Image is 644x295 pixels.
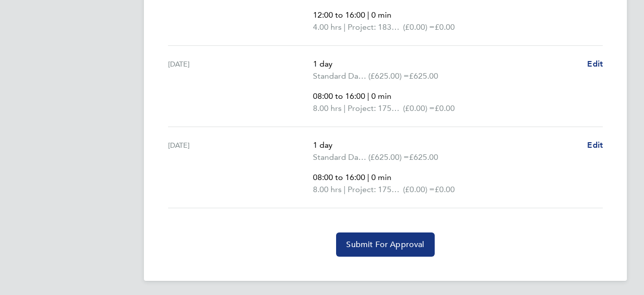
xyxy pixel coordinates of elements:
[344,185,346,194] span: |
[409,152,438,162] span: £625.00
[587,140,603,150] span: Edit
[587,139,603,151] a: Edit
[367,172,369,182] span: |
[336,232,434,257] button: Submit For Approval
[313,70,368,82] span: Standard Day Rate
[348,184,403,196] span: Project: 175078 - Hanslope S&C Renewals ES4-ES8
[435,22,455,32] span: £0.00
[371,172,391,182] span: 0 min
[168,139,313,196] div: [DATE]
[344,22,346,32] span: |
[313,151,368,163] span: Standard Day Rate
[371,91,391,101] span: 0 min
[348,102,403,114] span: Project: 175078 - Hanslope S&C Renewals ES4-ES8
[409,71,438,81] span: £625.00
[348,21,403,33] span: Project: 183711 - 301A - WCMLS Track Development Works
[313,10,365,20] span: 12:00 to 16:00
[313,91,365,101] span: 08:00 to 16:00
[368,71,409,81] span: (£625.00) =
[346,240,424,250] span: Submit For Approval
[367,10,369,20] span: |
[403,22,435,32] span: (£0.00) =
[587,58,603,70] a: Edit
[344,103,346,113] span: |
[435,185,455,194] span: £0.00
[367,91,369,101] span: |
[313,22,342,32] span: 4.00 hrs
[313,139,579,151] p: 1 day
[403,103,435,113] span: (£0.00) =
[313,172,365,182] span: 08:00 to 16:00
[435,103,455,113] span: £0.00
[313,58,579,70] p: 1 day
[403,185,435,194] span: (£0.00) =
[168,58,313,114] div: [DATE]
[587,59,603,69] span: Edit
[371,10,391,20] span: 0 min
[368,152,409,162] span: (£625.00) =
[313,103,342,113] span: 8.00 hrs
[313,185,342,194] span: 8.00 hrs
